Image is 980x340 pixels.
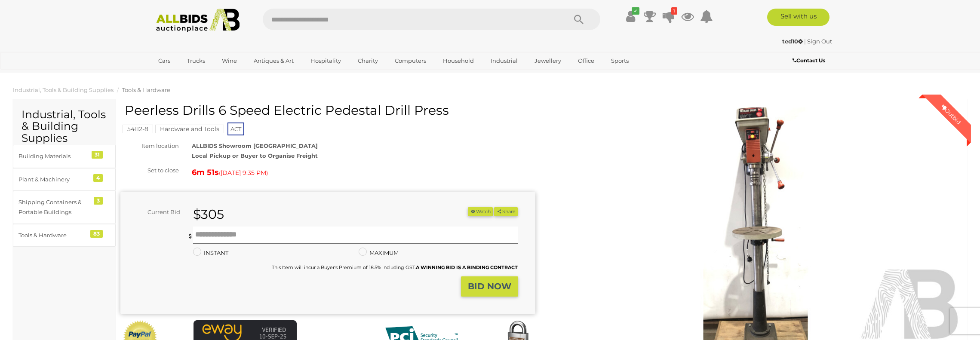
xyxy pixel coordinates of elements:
[125,103,533,117] h1: Peerless Drills 6 Speed Electric Pedestal Drill Press
[248,54,299,68] a: Antiques & Art
[114,165,185,175] div: Set to close
[662,9,675,24] a: 1
[305,54,347,68] a: Hospitality
[153,68,225,82] a: [GEOGRAPHIC_DATA]
[18,230,89,240] div: Tools & Hardware
[192,142,318,149] strong: ALLBIDS Showroom [GEOGRAPHIC_DATA]
[494,207,518,216] button: Share
[221,169,266,177] span: [DATE] 9:35 PM
[155,125,224,133] mark: Hardware and Tools
[416,264,518,270] b: A WINNING BID IS A BINDING CONTRACT
[767,9,829,26] a: Sell with us
[92,151,103,159] div: 31
[804,38,806,45] span: |
[359,248,399,258] label: MAXIMUM
[13,191,116,224] a: Shipping Containers & Portable Buildings 3
[807,38,832,45] a: Sign Out
[193,206,224,222] strong: $305
[671,7,677,15] i: 1
[557,9,600,30] button: Search
[272,264,518,270] small: This Item will incur a Buyer's Premium of 18.5% including GST.
[931,95,971,134] div: Outbid
[529,54,567,68] a: Jewellery
[120,207,187,217] div: Current Bid
[782,38,804,45] a: ted10
[485,54,523,68] a: Industrial
[13,86,114,93] a: Industrial, Tools & Building Supplies
[605,54,634,68] a: Sports
[18,175,89,184] div: Plant & Machinery
[13,168,116,191] a: Plant & Machinery 4
[181,54,211,68] a: Trucks
[13,145,116,168] a: Building Materials 31
[192,152,318,159] strong: Local Pickup or Buyer to Organise Freight
[123,125,153,133] mark: 54112-8
[94,197,103,205] div: 3
[90,230,103,238] div: 83
[153,54,176,68] a: Cars
[155,126,224,132] a: Hardware and Tools
[468,281,511,291] strong: BID NOW
[468,207,493,216] li: Watch this item
[632,7,639,15] i: ✔
[461,276,518,297] button: BID NOW
[13,224,116,247] a: Tools & Hardware 83
[352,54,384,68] a: Charity
[22,109,107,144] h2: Industrial, Tools & Building Supplies
[151,9,245,32] img: Allbids.com.au
[219,169,268,176] span: ( )
[18,151,89,161] div: Building Materials
[114,141,185,151] div: Item location
[18,197,89,217] div: Shipping Containers & Portable Buildings
[93,174,103,182] div: 4
[193,248,228,258] label: INSTANT
[122,86,170,93] a: Tools & Hardware
[624,9,637,24] a: ✔
[216,54,243,68] a: Wine
[572,54,600,68] a: Office
[793,56,827,65] a: Contact Us
[123,126,153,132] a: 54112-8
[437,54,479,68] a: Household
[389,54,432,68] a: Computers
[468,207,493,216] button: Watch
[192,168,219,177] strong: 6m 51s
[793,57,825,64] b: Contact Us
[227,123,244,135] span: ACT
[782,38,803,45] strong: ted10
